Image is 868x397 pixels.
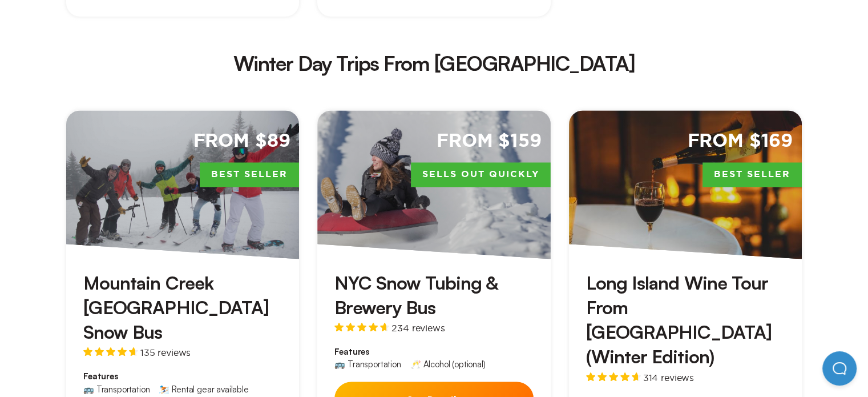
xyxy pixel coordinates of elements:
[193,129,290,153] span: From $89
[391,323,445,332] span: 234 reviews
[643,372,694,382] span: 314 reviews
[410,359,486,368] div: 🥂 Alcohol (optional)
[83,370,282,382] span: Features
[75,53,793,74] h2: Winter Day Trips From [GEOGRAPHIC_DATA]
[83,384,150,393] div: 🚌 Transportation
[687,129,793,153] span: From $169
[140,347,191,356] span: 135 reviews
[586,270,785,369] h3: Long Island Wine Tour From [GEOGRAPHIC_DATA] (Winter Edition)
[437,129,542,153] span: From $159
[334,270,533,319] h3: NYC Snow Tubing & Brewery Bus
[334,359,401,368] div: 🚌 Transportation
[822,351,857,386] iframe: Help Scout Beacon - Open
[83,270,282,344] h3: Mountain Creek [GEOGRAPHIC_DATA] Snow Bus
[159,384,248,393] div: ⛷️ Rental gear available
[411,162,551,186] span: Sells Out Quickly
[703,162,802,186] span: Best Seller
[200,162,299,186] span: Best Seller
[334,346,533,357] span: Features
